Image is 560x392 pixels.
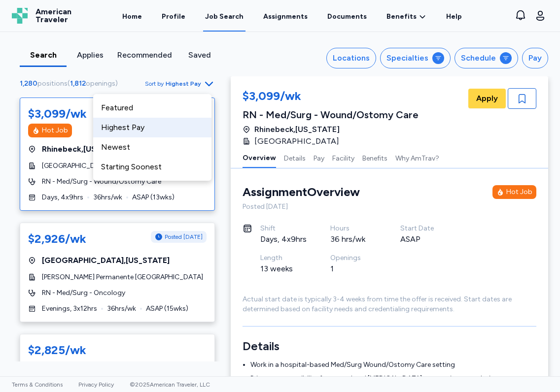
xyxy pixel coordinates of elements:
div: Posted [DATE] [243,202,536,212]
div: Length [260,253,307,263]
div: Applies [70,49,109,61]
div: $3,099/wk [28,106,87,122]
button: Apply [468,89,506,108]
button: Why AmTrav? [395,147,439,168]
span: Rhinebeck , [US_STATE] [42,143,127,155]
span: Days, 4x9hrs [42,193,83,202]
span: Apply [476,93,498,104]
div: RN - Med/Surg - Wound/Ostomy Care [243,108,419,122]
span: openings [86,79,115,88]
div: $3,099/wk [243,88,419,106]
button: Schedule [455,48,518,68]
button: Specialties [380,48,451,68]
span: Evenings, 3x12hrs [42,304,97,314]
div: Hot Job [506,187,532,197]
div: Locations [333,52,370,64]
div: Recommended [117,49,172,61]
a: Terms & Conditions [12,381,63,388]
div: Starting Soonest [93,157,211,177]
button: Facility [332,147,354,168]
div: Saved [180,49,219,61]
span: Benefits [386,12,417,22]
div: Days, 4x9hrs [260,233,307,245]
div: Search [24,49,63,61]
div: Specialties [386,52,428,64]
span: RN - Med/Surg - Oncology [42,288,125,298]
div: Newest [93,137,211,157]
div: Shift [260,224,307,233]
span: ASAP ( 13 wks) [132,193,175,202]
button: Pay [314,147,324,168]
img: Logo [12,8,28,24]
span: ASAP ( 15 wks) [146,304,188,314]
div: Pay [528,52,542,64]
span: 1,280 [20,79,37,88]
a: Benefits [386,12,426,22]
button: Pay [522,48,548,68]
div: ASAP [400,233,447,245]
div: Hours [330,224,377,233]
span: 36 hrs/wk [93,193,122,202]
span: Posted [DATE] [165,233,203,241]
div: Actual start date is typically 3-4 weeks from time the offer is received. Start dates are determi... [243,294,536,314]
span: [GEOGRAPHIC_DATA] , [US_STATE] [42,255,170,266]
div: 36 hrs/wk [330,233,377,245]
div: Assignment Overview [243,184,360,200]
span: Rhinebeck , [US_STATE] [254,124,340,135]
div: Start Date [400,224,447,233]
h3: Details [243,338,536,354]
div: $2,825/wk [28,342,86,358]
span: American Traveler [35,8,71,24]
div: Highest Pay [93,118,211,137]
span: RN - Med/Surg - Wound/Ostomy Care [42,177,161,187]
button: Details [284,147,306,168]
div: 13 weeks [260,263,307,275]
span: Sort by [145,80,164,88]
li: Primary responsibility for wound and [MEDICAL_DATA] care patient population [250,374,536,384]
span: Highest Pay [166,80,201,88]
div: $2,926/wk [28,231,86,247]
div: Hot Job [42,126,68,135]
button: Benefits [362,147,387,168]
div: Job Search [205,12,244,22]
a: Job Search [203,1,245,32]
button: Locations [326,48,376,68]
span: [GEOGRAPHIC_DATA] [42,161,110,171]
a: Privacy Policy [78,381,114,388]
div: Featured [93,98,211,118]
span: [GEOGRAPHIC_DATA] [254,135,339,147]
span: © 2025 American Traveler, LLC [130,381,210,388]
div: Schedule [461,52,496,64]
span: 1,812 [70,79,86,88]
button: Sort byHighest Pay [145,78,215,90]
span: [PERSON_NAME] Permanente [GEOGRAPHIC_DATA] [42,272,203,282]
li: Work in a hospital-based Med/Surg Wound/Ostomy Care setting [250,360,536,370]
button: Overview [243,147,276,168]
div: Openings [330,253,377,263]
div: ( ) [20,79,122,89]
span: positions [37,79,68,88]
div: 1 [330,263,377,275]
span: 36 hrs/wk [107,304,136,314]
